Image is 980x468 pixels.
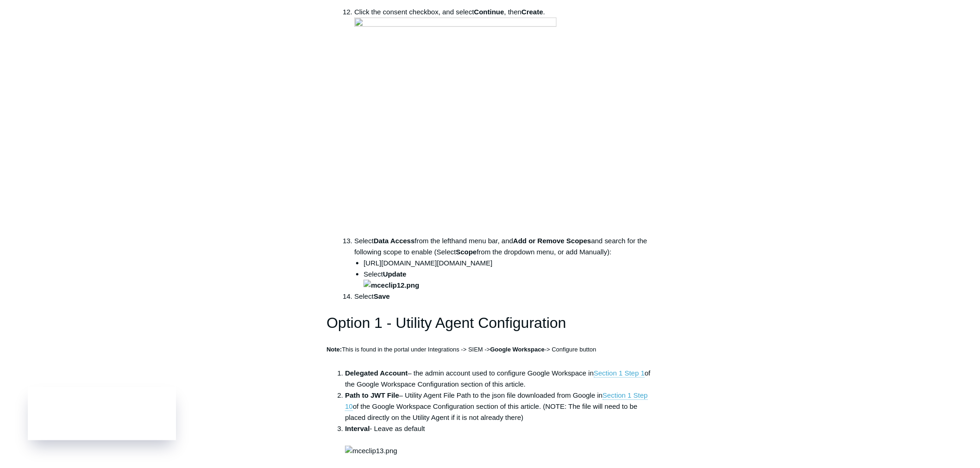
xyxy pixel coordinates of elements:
iframe: Todyl Status [28,387,176,440]
li: – the admin account used to configure Google Workspace in of the Google Workspace Configuration s... [345,368,653,390]
li: - Leave as default [345,424,653,457]
li: Click the consent checkbox, and select , then . [354,6,653,235]
strong: Add or Remove Scopes [513,237,591,245]
li: – Utility Agent File Path to the json file downloaded from Google in of the Google Workspace Conf... [345,390,653,424]
strong: Delegated Account [345,369,408,377]
strong: Create [521,8,543,16]
strong: Note: [327,346,342,353]
strong: Path to JWT File [345,392,399,400]
strong: Scope [456,248,477,256]
img: 40195929584659 [354,18,557,235]
strong: Data Access [374,237,415,245]
strong: Google Workspace [490,346,545,353]
strong: Update [364,270,419,289]
strong: Save [374,292,390,300]
li: Select [354,291,653,302]
a: Section 1 Step 1 [594,369,645,378]
img: mceclip12.png [364,280,419,291]
strong: Continue [474,8,504,16]
li: Select from the lefthand menu bar, and and search for the following scope to enable (Select from ... [354,235,653,291]
span: This is found in the portal under Integrations -> SIEM -> -> Configure button [327,346,597,353]
li: Select [364,269,653,291]
img: mceclip13.png [345,446,397,457]
li: [URL][DOMAIN_NAME][DOMAIN_NAME] [364,258,653,269]
h1: Option 1 - Utility Agent Configuration [327,311,653,358]
strong: Interval [345,425,370,433]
